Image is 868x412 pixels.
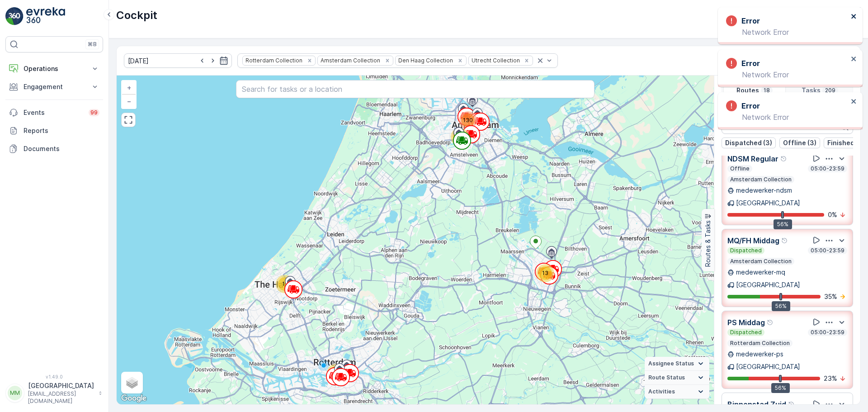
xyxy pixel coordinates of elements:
[741,100,760,111] h3: Error
[727,399,786,410] p: Binnenstad Zuid
[827,138,865,147] p: Finished (8)
[774,219,792,229] div: 56%
[122,95,136,108] a: Zoom Out
[781,237,788,244] div: Help Tooltip Icon
[736,186,792,195] p: medewerker-ndsm
[276,275,294,293] div: 12
[116,8,157,23] p: Cockpit
[463,117,473,123] span: 130
[727,235,779,246] p: MQ/FH Middag
[5,374,103,379] span: v 1.49.0
[542,270,548,276] span: 13
[729,165,750,172] p: Offline
[243,56,304,65] div: Rotterdam Collection
[810,247,845,254] p: 05:00-23:59
[5,78,103,96] button: Engagement
[726,113,848,121] p: Network Error
[727,153,778,164] p: NDSM Regular
[780,155,788,162] div: Help Tooltip Icon
[305,57,315,64] div: Remove Rotterdam Collection
[122,81,136,95] a: Zoom In
[648,374,685,381] span: Route Status
[26,7,65,25] img: logo_light-DOdMpM7g.png
[726,71,848,79] p: Network Error
[767,319,774,326] div: Help Tooltip Icon
[703,220,712,267] p: Routes & Tasks
[455,57,465,64] div: Remove Den Haag Collection
[727,317,765,328] p: PS Middag
[783,138,816,147] p: Offline (3)
[5,140,103,158] a: Documents
[119,393,149,404] img: Google
[824,374,837,383] p: 23 %
[28,381,94,390] p: [GEOGRAPHIC_DATA]
[24,126,99,135] p: Reports
[24,144,99,153] p: Documents
[8,386,22,400] div: MM
[726,28,848,36] p: Network Error
[28,390,94,405] p: [EMAIL_ADDRESS][DOMAIN_NAME]
[810,165,845,172] p: 05:00-23:59
[851,98,857,106] button: close
[851,55,857,64] button: close
[741,15,760,26] h3: Error
[127,84,131,91] span: +
[729,329,763,336] p: Dispatched
[5,122,103,140] a: Reports
[725,138,772,147] p: Dispatched (3)
[122,373,142,393] a: Layers
[90,109,98,116] p: 99
[88,41,97,48] p: ⌘B
[396,56,454,65] div: Den Haag Collection
[5,7,24,25] img: logo
[741,58,760,69] h3: Error
[736,362,800,371] p: [GEOGRAPHIC_DATA]
[851,13,857,21] button: close
[24,82,85,91] p: Engagement
[522,57,532,64] div: Remove Utrecht Collection
[645,357,709,371] summary: Assignee Status
[729,258,793,265] p: Amsterdam Collection
[729,176,793,183] p: Amsterdam Collection
[645,385,709,399] summary: Activities
[451,128,469,146] div: 15
[119,393,149,404] a: Open this area in Google Maps (opens a new window)
[729,247,763,254] p: Dispatched
[736,280,800,289] p: [GEOGRAPHIC_DATA]
[127,97,132,105] span: −
[382,57,392,64] div: Remove Amsterdam Collection
[648,388,675,395] span: Activities
[24,64,85,73] p: Operations
[5,60,103,78] button: Operations
[24,108,83,117] p: Events
[736,199,800,208] p: [GEOGRAPHIC_DATA]
[772,301,790,311] div: 56%
[318,56,382,65] div: Amsterdam Collection
[5,381,103,405] button: MM[GEOGRAPHIC_DATA][EMAIL_ADDRESS][DOMAIN_NAME]
[459,111,477,129] div: 130
[729,340,791,347] p: Rotterdam Collection
[824,292,837,301] p: 35 %
[788,401,795,408] div: Help Tooltip Icon
[124,53,232,68] input: dd/mm/yyyy
[736,268,785,277] p: medewerker-mq
[648,360,694,367] span: Assignee Status
[722,137,776,148] button: Dispatched (3)
[645,371,709,385] summary: Route Status
[536,264,554,282] div: 13
[779,137,820,148] button: Offline (3)
[5,104,103,122] a: Events99
[828,210,837,219] p: 0 %
[771,383,790,393] div: 56%
[810,329,845,336] p: 05:00-23:59
[469,56,521,65] div: Utrecht Collection
[736,350,783,359] p: medewerker-ps
[236,80,594,98] input: Search for tasks or a location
